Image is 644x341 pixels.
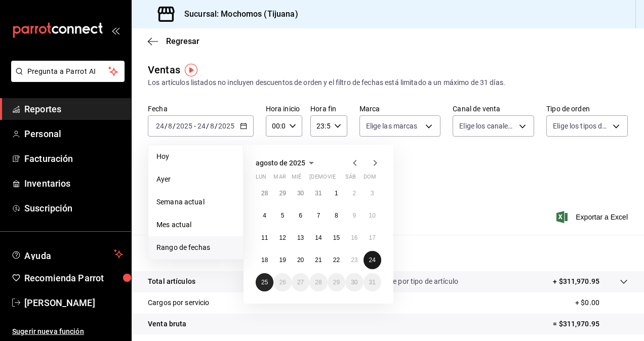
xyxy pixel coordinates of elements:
[292,229,309,247] button: 13 de agosto de 2025
[345,174,356,184] abbr: sábado
[315,257,321,264] abbr: 21 de agosto de 2025
[256,174,266,184] abbr: lunes
[156,242,235,253] span: Rango de fechas
[297,257,304,264] abbr: 20 de agosto de 2025
[364,206,381,225] button: 10 de agosto de 2025
[345,206,363,225] button: 9 de agosto de 2025
[558,211,628,223] span: Exportar a Excel
[345,251,363,269] button: 23 de agosto de 2025
[364,251,381,269] button: 24 de agosto de 2025
[279,279,286,286] abbr: 26 de agosto de 2025
[369,279,376,286] abbr: 31 de agosto de 2025
[345,273,363,291] button: 30 de agosto de 2025
[176,122,193,130] input: ----
[333,279,340,286] abbr: 29 de agosto de 2025
[111,26,119,34] button: open_drawer_menu
[366,121,418,131] span: Elige las marcas
[24,201,123,215] span: Suscripción
[148,105,254,112] label: Fecha
[148,77,628,88] div: Los artículos listados no incluyen descuentos de orden y el filtro de fechas está limitado a un m...
[299,212,302,219] abbr: 6 de agosto de 2025
[345,184,363,202] button: 2 de agosto de 2025
[148,297,210,308] p: Cargos por servicio
[168,122,173,130] input: --
[292,184,309,202] button: 30 de julio de 2025
[263,212,266,219] abbr: 4 de agosto de 2025
[553,121,609,131] span: Elige los tipos de orden
[24,248,110,260] span: Ayuda
[256,159,305,167] span: agosto de 2025
[359,105,441,112] label: Marca
[273,206,291,225] button: 5 de agosto de 2025
[351,257,357,264] abbr: 23 de agosto de 2025
[261,257,268,264] abbr: 18 de agosto de 2025
[328,206,345,225] button: 8 de agosto de 2025
[256,206,273,225] button: 4 de agosto de 2025
[335,212,338,219] abbr: 8 de agosto de 2025
[364,229,381,247] button: 17 de agosto de 2025
[279,257,286,264] abbr: 19 de agosto de 2025
[148,36,199,46] button: Regresar
[553,276,599,287] p: + $311,970.95
[24,152,123,165] span: Facturación
[197,122,206,130] input: --
[24,102,123,116] span: Reportes
[185,64,197,76] img: Tooltip marker
[218,122,235,130] input: ----
[173,122,176,130] span: /
[210,122,215,130] input: --
[309,184,327,202] button: 31 de julio de 2025
[309,174,369,184] abbr: jueves
[369,212,376,219] abbr: 10 de agosto de 2025
[256,251,273,269] button: 18 de agosto de 2025
[279,234,286,241] abbr: 12 de agosto de 2025
[256,229,273,247] button: 11 de agosto de 2025
[315,234,321,241] abbr: 14 de agosto de 2025
[453,105,534,112] label: Canal de venta
[11,61,125,82] button: Pregunta a Parrot AI
[309,229,327,247] button: 14 de agosto de 2025
[328,184,345,202] button: 1 de agosto de 2025
[215,122,218,130] span: /
[333,257,340,264] abbr: 22 de agosto de 2025
[333,234,340,241] abbr: 15 de agosto de 2025
[575,297,628,308] p: + $0.00
[352,212,356,219] abbr: 9 de agosto de 2025
[148,319,186,329] p: Venta bruta
[24,296,123,310] span: [PERSON_NAME]
[166,36,199,46] span: Regresar
[24,127,123,141] span: Personal
[266,105,302,112] label: Hora inicio
[273,251,291,269] button: 19 de agosto de 2025
[27,66,109,77] span: Pregunta a Parrot AI
[335,190,338,197] abbr: 1 de agosto de 2025
[317,212,320,219] abbr: 7 de agosto de 2025
[155,122,165,130] input: --
[351,234,357,241] abbr: 16 de agosto de 2025
[273,273,291,291] button: 26 de agosto de 2025
[156,151,235,162] span: Hoy
[328,273,345,291] button: 29 de agosto de 2025
[148,62,180,77] div: Ventas
[364,184,381,202] button: 3 de agosto de 2025
[364,174,376,184] abbr: domingo
[371,190,374,197] abbr: 3 de agosto de 2025
[292,273,309,291] button: 27 de agosto de 2025
[156,220,235,230] span: Mes actual
[297,234,304,241] abbr: 13 de agosto de 2025
[261,279,268,286] abbr: 25 de agosto de 2025
[273,184,291,202] button: 29 de julio de 2025
[273,174,286,184] abbr: martes
[546,105,628,112] label: Tipo de orden
[24,177,123,190] span: Inventarios
[292,206,309,225] button: 6 de agosto de 2025
[328,251,345,269] button: 22 de agosto de 2025
[553,319,628,329] p: = $311,970.95
[148,276,195,287] p: Total artículos
[292,251,309,269] button: 20 de agosto de 2025
[176,8,298,20] h3: Sucursal: Mochomos (Tijuana)
[165,122,168,130] span: /
[328,174,336,184] abbr: viernes
[261,234,268,241] abbr: 11 de agosto de 2025
[194,122,196,130] span: -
